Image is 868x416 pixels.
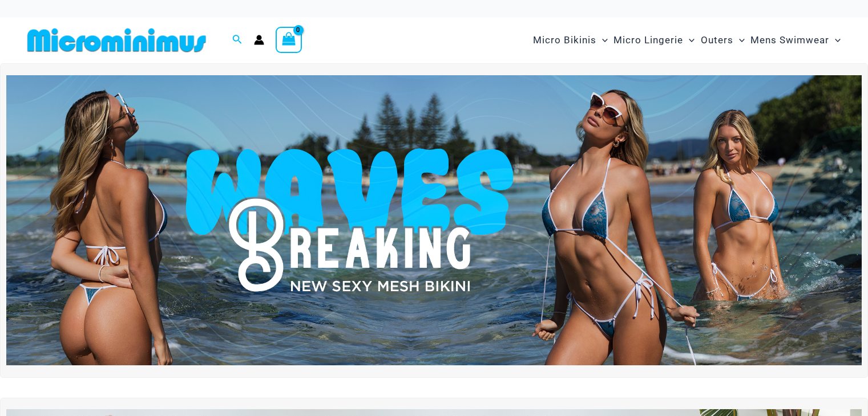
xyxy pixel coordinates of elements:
[232,33,243,47] a: Search icon link
[23,27,211,53] img: MM SHOP LOGO FLAT
[748,23,843,58] a: Mens SwimwearMenu ToggleMenu Toggle
[6,75,862,365] img: Waves Breaking Ocean Bikini Pack
[733,26,745,55] span: Menu Toggle
[276,27,302,53] a: View Shopping Cart, empty
[528,21,845,59] nav: Site Navigation
[530,23,611,58] a: Micro BikinisMenu ToggleMenu Toggle
[596,26,608,55] span: Menu Toggle
[254,35,264,45] a: Account icon link
[750,26,829,55] span: Mens Swimwear
[533,26,596,55] span: Micro Bikinis
[829,26,841,55] span: Menu Toggle
[613,26,683,55] span: Micro Lingerie
[611,23,697,58] a: Micro LingerieMenu ToggleMenu Toggle
[698,23,748,58] a: OutersMenu ToggleMenu Toggle
[683,26,695,55] span: Menu Toggle
[701,26,733,55] span: Outers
